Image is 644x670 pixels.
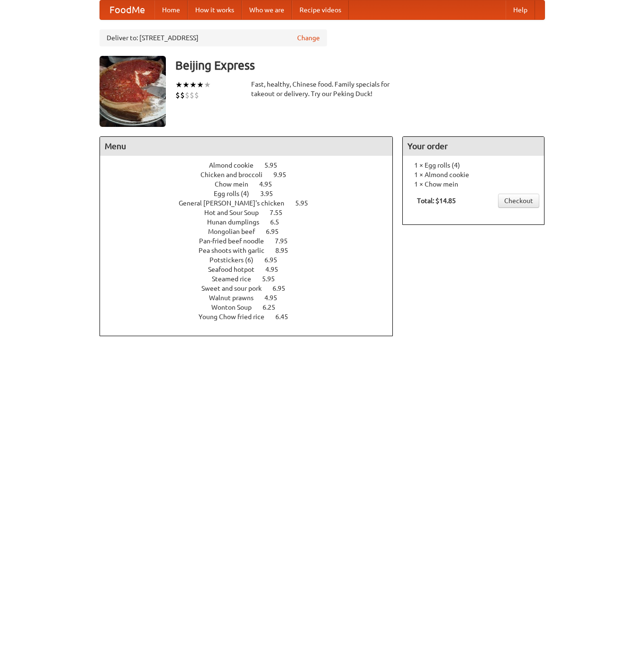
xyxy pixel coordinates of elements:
[100,0,154,19] a: FoodMe
[175,56,545,75] h3: Beijing Express
[154,0,188,19] a: Home
[209,256,263,264] span: Potstickers (6)
[197,80,204,90] li: ★
[208,228,296,235] a: Mongolian beef 6.95
[212,275,261,283] span: Steamed rice
[211,304,293,311] a: Wonton Soup 6.25
[180,90,185,100] li: $
[264,294,287,302] span: 4.95
[100,56,166,127] img: angular.jpg
[408,170,539,179] li: 1 × Almond cookie
[207,218,269,226] span: Hunan dumplings
[403,137,544,156] h4: Your order
[270,209,292,216] span: 7.55
[199,247,306,254] a: Pea shoots with garlic 8.95
[199,313,306,321] a: Young Chow fried rice 6.45
[201,285,303,292] a: Sweet and sour pork 6.95
[175,90,180,100] li: $
[209,294,295,302] a: Walnut prawns 4.95
[408,161,539,170] li: 1 × Egg rolls (4)
[275,313,298,321] span: 6.45
[190,80,197,90] li: ★
[408,179,539,189] li: 1 × Chow mein
[199,313,274,321] span: Young Chow fried rice
[214,190,290,197] a: Egg rolls (4) 3.95
[211,304,261,311] span: Wonton Soup
[260,190,282,197] span: 3.95
[185,90,190,100] li: $
[275,237,297,245] span: 7.95
[190,90,194,100] li: $
[208,228,264,235] span: Mongolian beef
[270,218,289,226] span: 6.5
[265,266,288,273] span: 4.95
[498,194,539,208] a: Checkout
[204,209,268,216] span: Hot and Sour Soup
[194,90,199,100] li: $
[417,197,456,205] b: Total: $14.85
[208,266,296,273] a: Seafood hotpot 4.95
[292,0,349,19] a: Recipe videos
[266,228,288,235] span: 6.95
[259,180,281,188] span: 4.95
[242,0,292,19] a: Who we are
[215,180,290,188] a: Chow mein 4.95
[204,80,211,90] li: ★
[506,0,535,19] a: Help
[209,256,295,264] a: Potstickers (6) 6.95
[273,171,296,179] span: 9.95
[204,209,300,216] a: Hot and Sour Soup 7.55
[200,171,304,179] a: Chicken and broccoli 9.95
[263,304,285,311] span: 6.25
[297,33,320,43] a: Change
[264,256,287,264] span: 6.95
[200,171,272,179] span: Chicken and broccoli
[199,237,273,245] span: Pan-fried beef noodle
[209,161,263,169] span: Almond cookie
[275,247,298,254] span: 8.95
[251,80,393,98] div: Fast, healthy, Chinese food. Family specials for takeout or delivery. Try our Peking Duck!
[179,199,294,207] span: General [PERSON_NAME]'s chicken
[201,285,271,292] span: Sweet and sour pork
[208,266,264,273] span: Seafood hotpot
[175,80,182,90] li: ★
[199,247,274,254] span: Pea shoots with garlic
[207,218,297,226] a: Hunan dumplings 6.5
[295,199,317,207] span: 5.95
[272,285,295,292] span: 6.95
[212,275,292,283] a: Steamed rice 5.95
[100,137,393,156] h4: Menu
[182,80,190,90] li: ★
[264,161,287,169] span: 5.95
[100,29,327,46] div: Deliver to: [STREET_ADDRESS]
[179,199,326,207] a: General [PERSON_NAME]'s chicken 5.95
[214,190,259,197] span: Egg rolls (4)
[209,161,295,169] a: Almond cookie 5.95
[188,0,242,19] a: How it works
[215,180,258,188] span: Chow mein
[262,275,284,283] span: 5.95
[199,237,305,245] a: Pan-fried beef noodle 7.95
[209,294,263,302] span: Walnut prawns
